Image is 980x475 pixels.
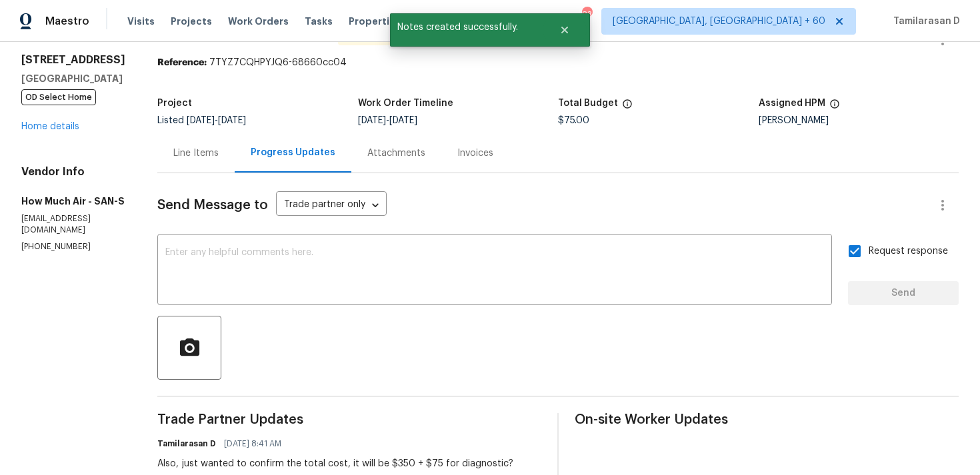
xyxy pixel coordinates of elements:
[389,116,417,125] span: [DATE]
[21,53,125,67] h2: [STREET_ADDRESS]
[218,116,246,125] span: [DATE]
[888,15,960,28] span: Tamilarasan D
[157,199,268,212] span: Send Message to
[228,15,289,28] span: Work Orders
[21,195,125,208] h5: How Much Air - SAN-S
[21,72,125,85] h5: [GEOGRAPHIC_DATA]
[157,457,513,470] div: Also, just wanted to confirm the total cost, it will be $350 + $75 for diagnostic?
[173,147,219,160] div: Line Items
[276,195,387,217] div: Trade partner only
[367,147,425,160] div: Attachments
[358,99,453,108] h5: Work Order Timeline
[157,56,959,69] div: 7TYZ7CQHPYJQ6-68660cc04
[157,437,216,450] h6: Tamilarasan D
[869,244,948,258] span: Request response
[829,99,840,116] span: The hpm assigned to this work order.
[21,213,125,236] p: [EMAIL_ADDRESS][DOMAIN_NAME]
[45,15,89,28] span: Maestro
[171,15,212,28] span: Projects
[157,99,192,108] h5: Project
[224,437,281,450] span: [DATE] 8:41 AM
[358,116,417,125] span: -
[759,99,825,108] h5: Assigned HPM
[187,116,215,125] span: [DATE]
[157,413,541,426] span: Trade Partner Updates
[558,116,589,125] span: $75.00
[558,99,618,108] h5: Total Budget
[613,15,825,28] span: [GEOGRAPHIC_DATA], [GEOGRAPHIC_DATA] + 60
[21,89,96,105] span: OD Select Home
[457,147,493,160] div: Invoices
[358,116,386,125] span: [DATE]
[390,13,543,41] span: Notes created successfully.
[251,146,335,159] div: Progress Updates
[349,15,401,28] span: Properties
[759,116,959,125] div: [PERSON_NAME]
[127,15,155,28] span: Visits
[622,99,633,116] span: The total cost of line items that have been proposed by Opendoor. This sum includes line items th...
[21,165,125,179] h4: Vendor Info
[21,241,125,252] p: [PHONE_NUMBER]
[21,122,79,131] a: Home details
[157,116,246,125] span: Listed
[305,17,333,26] span: Tasks
[157,58,207,67] b: Reference:
[582,8,591,21] div: 830
[543,17,587,43] button: Close
[187,116,246,125] span: -
[575,413,959,426] span: On-site Worker Updates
